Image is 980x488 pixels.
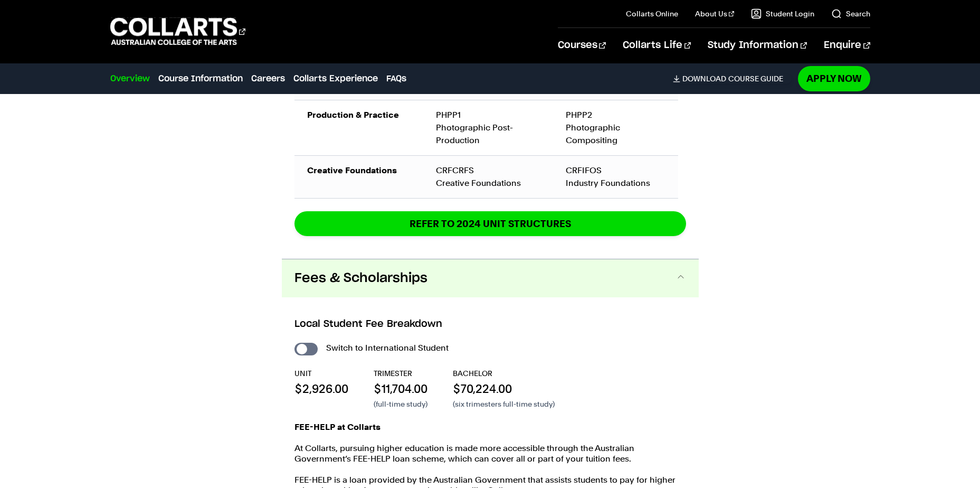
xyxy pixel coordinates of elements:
strong: Creative Foundations [307,165,397,175]
p: $2,926.00 [294,381,348,397]
div: PHPP2 Photographic Compositing [566,109,665,147]
a: Courses [558,28,606,63]
p: BACHELOR [453,368,555,379]
a: Apply Now [798,66,870,91]
div: Go to homepage [110,16,245,46]
div: CRFIFOS Industry Foundations [566,164,665,190]
a: DownloadCourse Guide [673,74,792,83]
a: Collarts Life [623,28,691,63]
a: Careers [251,72,285,85]
span: Download [682,74,726,83]
div: PHPP1 Photographic Post-Production [436,109,540,147]
a: Study Information [708,28,807,63]
a: Collarts Online [626,8,678,19]
a: About Us [695,8,734,19]
button: Fees & Scholarships [282,259,699,297]
p: (six trimesters full-time study) [453,399,555,409]
a: Collarts Experience [293,72,378,85]
a: FAQs [386,72,406,85]
p: TRIMESTER [374,368,427,379]
span: Fees & Scholarships [294,270,427,287]
a: Search [831,8,870,19]
a: Student Login [751,8,814,19]
p: At Collarts, pursuing higher education is made more accessible through the Australian Government’... [294,443,686,464]
h3: Local Student Fee Breakdown [294,317,686,331]
strong: Production & Practice [307,110,399,120]
a: Course Information [158,72,243,85]
a: REFER TO 2024 unit structures [294,211,686,236]
label: Switch to International Student [326,341,449,355]
p: (full-time study) [374,399,427,409]
div: CRFCRFS Creative Foundations [436,164,540,190]
a: Enquire [824,28,870,63]
a: Overview [110,72,150,85]
p: $70,224.00 [453,381,555,397]
p: UNIT [294,368,348,379]
strong: FEE-HELP at Collarts [294,422,380,432]
p: $11,704.00 [374,381,427,397]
